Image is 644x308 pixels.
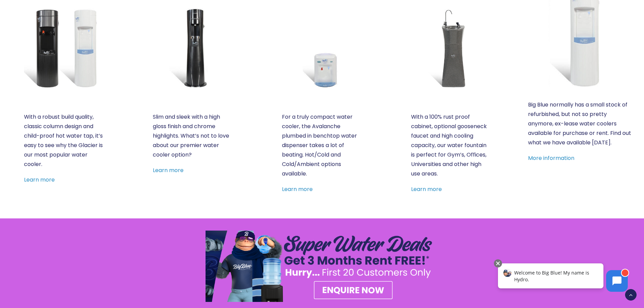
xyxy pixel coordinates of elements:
a: Glacier White or Black [24,8,104,88]
a: Fountain [411,8,491,88]
a: Learn more [282,185,313,193]
p: Slim and sleek with a high gloss finish and chrome highlights. What’s not to love about our premi... [153,112,233,160]
p: For a truly compact water cooler, the Avalanche plumbed in benchtop water dispenser takes a lot o... [282,112,362,179]
a: Learn more [411,185,442,193]
p: With a robust build quality, classic column design and child-proof hot water tap, it’s easy to se... [24,112,104,169]
iframe: Chatbot [491,258,635,299]
a: Learn more [24,176,55,184]
p: With a 100% rust proof cabinet, optional gooseneck faucet and high cooling capacity, our water fo... [411,112,491,179]
p: Big Blue normally has a small stock of refurbished, but not so pretty anymore, ex-lease water coo... [528,100,633,147]
a: SUPER SPRING DEAL – Plumbed In [206,231,439,302]
a: Everest Elite [153,8,233,88]
a: Learn more [153,166,184,174]
a: Avalanche [282,8,362,88]
a: More information [528,154,574,162]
